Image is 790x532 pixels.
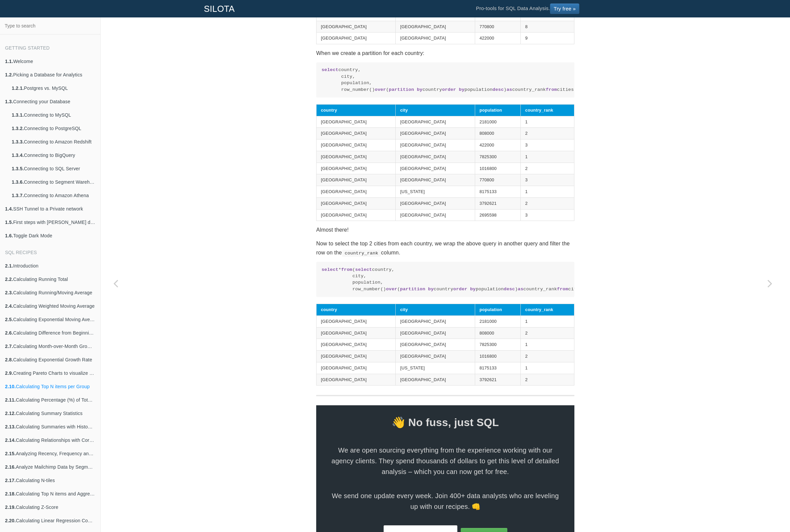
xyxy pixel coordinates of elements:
[521,163,574,174] td: 2
[475,197,520,209] td: 3792621
[7,162,100,175] a: 1.3.5.Connecting to SQL Server
[504,287,515,292] span: desc
[475,339,520,351] td: 7825300
[756,498,782,524] iframe: Drift Widget Chat Controller
[475,104,520,116] th: population
[5,464,16,470] b: 2.16.
[475,186,520,198] td: 8175133
[396,139,475,151] td: [GEOGRAPHIC_DATA]
[317,351,396,362] td: [GEOGRAPHIC_DATA]
[521,174,574,186] td: 3
[521,374,574,386] td: 2
[475,163,520,174] td: 1016800
[316,225,574,234] p: Almost there!
[521,197,574,209] td: 2
[330,490,561,512] span: We send one update every week. Join 400+ data analysts who are leveling up with our recipes. 👊
[521,139,574,151] td: 3
[521,327,574,339] td: 2
[7,149,100,162] a: 1.3.4.Connecting to BigQuery
[317,197,396,209] td: [GEOGRAPHIC_DATA]
[521,151,574,163] td: 1
[317,21,396,33] td: [GEOGRAPHIC_DATA]
[5,424,16,429] b: 2.13.
[5,220,13,225] b: 1.5.
[316,413,574,431] span: 👋 No fuss, just SQL
[396,116,475,128] td: [GEOGRAPHIC_DATA]
[322,267,338,272] span: select
[396,128,475,139] td: [GEOGRAPHIC_DATA]
[396,209,475,221] td: [GEOGRAPHIC_DATA]
[317,163,396,174] td: [GEOGRAPHIC_DATA]
[521,362,574,374] td: 1
[470,287,476,292] span: by
[5,303,13,309] b: 2.4.
[199,0,240,17] a: SILOTA
[5,384,16,389] b: 2.10.
[316,239,574,257] p: Now to select the top 2 cities from each country, we wrap the above query in another query and fi...
[5,99,13,104] b: 1.3.
[7,175,100,189] a: 1.3.6.Connecting to Segment Warehouse
[12,166,24,171] b: 1.3.5.
[396,374,475,386] td: [GEOGRAPHIC_DATA]
[2,19,98,32] input: Type to search
[475,304,520,316] th: population
[475,374,520,386] td: 3792621
[12,193,24,198] b: 1.3.7.
[341,267,352,272] span: from
[521,186,574,198] td: 1
[396,21,475,33] td: [GEOGRAPHIC_DATA]
[396,33,475,44] td: [GEOGRAPHIC_DATA]
[469,0,586,17] li: Pro-tools for SQL Data Analysis.
[475,209,520,221] td: 2695598
[400,287,425,292] span: partition
[12,112,24,118] b: 1.3.1.
[5,518,16,523] b: 2.20.
[12,85,24,91] b: 1.2.1.
[317,33,396,44] td: [GEOGRAPHIC_DATA]
[317,116,396,128] td: [GEOGRAPHIC_DATA]
[442,87,456,92] span: order
[12,153,24,158] b: 1.3.4.
[396,351,475,362] td: [GEOGRAPHIC_DATA]
[317,128,396,139] td: [GEOGRAPHIC_DATA]
[521,351,574,362] td: 2
[5,491,16,496] b: 2.18.
[355,267,372,272] span: select
[396,104,475,116] th: city
[317,327,396,339] td: [GEOGRAPHIC_DATA]
[453,287,467,292] span: order
[386,287,397,292] span: over
[5,233,13,238] b: 1.6.
[396,174,475,186] td: [GEOGRAPHIC_DATA]
[507,87,512,92] span: as
[7,108,100,122] a: 1.3.1.Connecting to MySQL
[322,67,338,72] span: select
[396,339,475,351] td: [GEOGRAPHIC_DATA]
[459,87,465,92] span: by
[5,263,13,269] b: 2.1.
[317,186,396,198] td: [GEOGRAPHIC_DATA]
[557,287,568,292] span: from
[475,21,520,33] td: 770800
[12,179,24,185] b: 1.3.6.
[7,135,100,149] a: 1.3.3.Connecting to Amazon Redshift
[5,478,16,483] b: 2.17.
[428,287,434,292] span: by
[5,330,13,336] b: 2.6.
[5,344,13,349] b: 2.7.
[389,87,414,92] span: partition
[342,250,381,256] code: country_rank
[5,397,16,403] b: 2.11.
[475,116,520,128] td: 2181000
[322,267,569,293] code: * ( country, city, population, row_number() ( country population ) country_rank cities) ranks cou...
[546,87,557,92] span: from
[396,186,475,198] td: [US_STATE]
[550,3,579,14] a: Try free »
[12,139,24,144] b: 1.3.3.
[475,315,520,327] td: 2181000
[396,151,475,163] td: [GEOGRAPHIC_DATA]
[521,104,574,116] th: country_rank
[316,49,574,58] p: When we create a partition for each country:
[101,34,131,532] a: Previous page: Creating Pareto Charts to visualize the 80/20 principle
[5,290,13,295] b: 2.3.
